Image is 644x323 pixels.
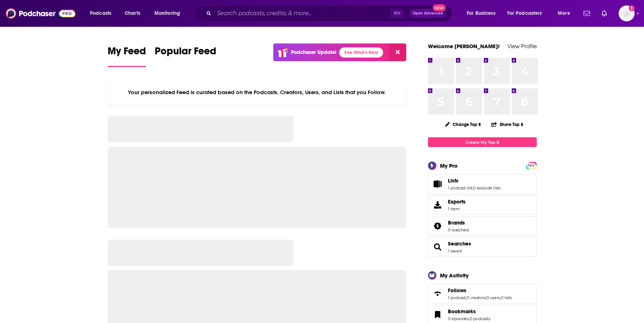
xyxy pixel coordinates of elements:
a: See What's New [339,47,383,58]
svg: Add a profile image [629,5,635,11]
a: 0 users [486,295,500,300]
span: Popular Feed [155,45,216,62]
a: View Profile [507,43,537,50]
span: For Business [467,8,495,18]
span: Follows [428,284,537,303]
span: Exports [431,200,445,210]
span: Searches [428,237,537,257]
span: New [433,4,446,11]
a: 0 podcasts [470,316,490,321]
a: Bookmarks [431,310,445,320]
span: Exports [448,198,466,205]
a: 1 podcast [448,295,466,300]
a: Searches [448,240,471,247]
button: open menu [85,8,121,19]
span: Charts [125,8,140,18]
a: My Feed [108,45,146,67]
a: 0 episodes [448,316,469,321]
span: Bookmarks [448,308,476,315]
div: Search podcasts, credits, & more... [201,5,459,22]
a: Follows [448,287,512,294]
span: My Feed [108,45,146,62]
a: Popular Feed [155,45,216,67]
a: Create My Top 8 [428,137,537,147]
span: Lists [428,174,537,194]
a: 0 lists [501,295,512,300]
a: Show notifications dropdown [599,7,610,20]
img: Podchaser - Follow, Share and Rate Podcasts [6,7,75,20]
a: Lists [431,179,445,189]
a: Exports [428,195,537,215]
span: Logged in as melrosepr [619,5,635,21]
div: Your personalized Feed is curated based on the Podcasts, Creators, Users, and Lists that you Follow. [108,80,407,105]
a: 0 episode lists [473,185,500,190]
a: 1 podcast list [448,185,472,190]
a: PRO [527,163,536,168]
button: Change Top 8 [441,120,486,129]
span: , [472,185,473,190]
div: My Activity [440,272,469,279]
span: Lists [448,177,458,184]
input: Search podcasts, credits, & more... [214,8,390,19]
a: Brands [431,221,445,231]
span: Monitoring [154,8,180,18]
span: Podcasts [90,8,111,18]
span: ⌘ K [390,9,404,18]
span: , [469,316,470,321]
a: Charts [120,8,145,19]
a: 1 saved [448,248,462,253]
span: , [466,295,466,300]
img: User Profile [619,5,635,21]
div: My Pro [440,162,458,169]
span: , [500,295,501,300]
a: 0 watched [448,227,469,232]
a: Brands [448,219,469,226]
button: Open AdvancedNew [410,9,446,18]
a: Welcome [PERSON_NAME]! [428,43,500,50]
span: Open Advanced [413,12,443,15]
p: Podchaser Update! [291,49,336,55]
span: , [486,295,486,300]
button: open menu [149,8,190,19]
a: Show notifications dropdown [581,7,593,20]
span: Follows [448,287,466,294]
span: More [558,8,570,18]
a: Follows [431,289,445,299]
span: PRO [527,163,536,168]
span: Brands [428,216,537,236]
a: Bookmarks [448,308,490,315]
button: Show profile menu [619,5,635,21]
span: 1 item [448,206,466,211]
button: open menu [553,8,579,19]
button: open menu [503,8,553,19]
span: For Podcasters [507,8,542,18]
a: 0 creators [466,295,486,300]
a: Lists [448,177,500,184]
span: Brands [448,219,465,226]
button: Share Top 8 [491,117,524,131]
button: open menu [462,8,504,19]
a: Searches [431,242,445,252]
